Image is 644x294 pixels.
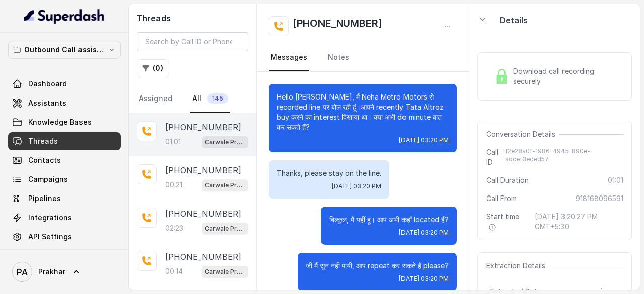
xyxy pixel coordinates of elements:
span: API Settings [28,232,72,242]
span: [DATE] 3:20:27 PM GMT+5:30 [535,212,623,232]
p: [PHONE_NUMBER] [165,164,242,176]
span: Campaigns [28,174,68,184]
span: Threads [28,136,58,146]
a: API Settings [8,228,121,246]
span: Pipelines [28,193,61,204]
p: [PHONE_NUMBER] [165,208,242,220]
p: Carwale Premium Voice Assistant [205,180,245,190]
a: Messages [269,44,309,71]
a: Pipelines [8,189,121,208]
img: light.svg [24,8,105,24]
a: Prakhar [8,258,121,286]
span: Contacts [28,155,61,165]
p: जी मैं सुन नहीं पायी, आप repeat कर सकते है please? [306,261,449,271]
h2: Threads [137,12,248,24]
span: Call Duration [486,175,529,185]
img: Lock Icon [494,69,509,84]
p: Outbound Call assistant [24,44,105,56]
input: Search by Call ID or Phone Number [137,32,248,51]
p: बिल्कुल, मैं यहीं हूं। आप अभी कहाँ located हैं? [329,215,449,225]
a: Contacts [8,151,121,169]
a: Campaigns [8,170,121,188]
span: Download call recording securely [513,66,619,86]
h2: [PHONE_NUMBER] [293,16,382,36]
span: Conversation Details [486,129,559,139]
a: All145 [190,85,230,113]
p: [PHONE_NUMBER] [165,121,242,133]
span: Call ID [486,147,505,167]
a: Threads [8,132,121,150]
span: Assistants [28,98,66,108]
span: Start time [486,212,526,232]
p: 00:21 [165,180,182,190]
span: 145 [207,93,228,104]
p: Carwale Premium Voice Assistant [205,267,245,277]
a: Knowledge Bases [8,113,121,131]
nav: Tabs [269,44,457,71]
p: 01:01 [165,137,181,147]
nav: Tabs [137,85,248,113]
span: f2e28a0f-1986-4945-890e-adcef3eded57 [505,147,623,167]
span: 01:01 [608,175,623,185]
span: Call From [486,193,517,204]
span: Prakhar [38,267,65,277]
span: [DATE] 03:20 PM [399,275,449,283]
a: Voices Library [8,247,121,265]
span: 918168096591 [576,193,623,204]
p: Carwale Premium Voice Assistant [205,137,245,147]
p: 02:23 [165,223,183,233]
button: (0) [137,59,169,77]
p: Thanks, please stay on the line. [277,168,381,178]
a: Dashboard [8,75,121,93]
span: Knowledge Bases [28,117,92,127]
p: Details [500,14,528,26]
span: Dashboard [28,79,67,89]
p: Hello [PERSON_NAME], मैं Neha Metro Motors से recorded line पर बोल रही हूं।आपने recently Tata Alt... [277,92,449,132]
p: [PHONE_NUMBER] [165,251,242,263]
span: Extraction Details [486,261,549,271]
a: Assigned [137,85,174,113]
span: [DATE] 03:20 PM [399,136,449,144]
text: PA [17,267,28,277]
a: Integrations [8,209,121,227]
span: [DATE] 03:20 PM [399,229,449,237]
span: [DATE] 03:20 PM [332,182,381,190]
a: Assistants [8,94,121,112]
p: Carwale Premium Voice Assistant [205,224,245,234]
button: Outbound Call assistant [8,41,121,59]
a: Notes [326,44,351,71]
p: 00:14 [165,266,183,276]
span: Integrations [28,213,72,223]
